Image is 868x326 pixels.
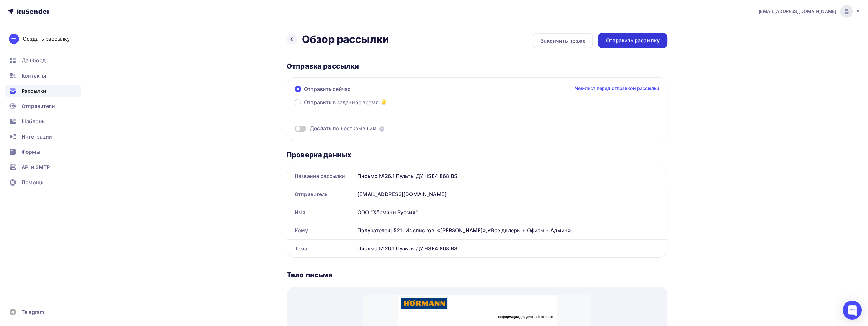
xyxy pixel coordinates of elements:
[117,171,155,176] span: В случае вопросов,
[22,118,46,125] span: Шаблоны
[22,102,55,110] span: Отправители
[38,28,190,28] table: divider
[5,100,81,112] a: Отправители
[117,171,177,187] p: пожалуйста, обращайтесь
[759,8,836,15] span: [EMAIL_ADDRESS][DOMAIN_NAME]
[135,20,190,24] strong: Информация для дистрибьюторов
[38,131,190,137] p: С уважением,
[5,146,81,158] a: Формы
[606,37,660,44] div: Отправить рассылку
[287,62,667,71] div: Отправка рассылки
[540,37,585,44] div: Закончить позже
[310,125,377,132] span: Дослать по неоткрывшим
[287,150,667,159] div: Проверка данных
[92,200,135,205] a: Отписаться от рассылки
[22,179,43,186] span: Помощь
[117,177,177,187] span: к региональному представителю!
[287,270,667,279] div: Тело письма
[5,85,81,97] a: Рассылки
[5,69,81,82] a: Контакты
[759,5,860,18] a: [EMAIL_ADDRESS][DOMAIN_NAME]
[355,203,667,221] div: ООО "Хёрманн Руссия"
[38,51,130,56] span: Уважаемые дамы и [DEMOGRAPHIC_DATA],
[38,63,190,69] p: в продолжение нашего письма №26 от [DATE],
[38,81,190,100] p: С [DEMOGRAPHIC_DATA] мы продолжаем отгрузку пультов ДУ HSE4 868 BS в обычном режиме без каких-либ...
[38,69,190,81] p: сообщаем вам, что нам удалось оперативно исправить указанный ранее дефект.
[38,39,91,44] strong: Пульты ДУ HSE4 868 BS
[23,35,70,43] div: Создать рассылку
[287,185,355,203] div: Отправитель
[357,227,659,234] div: Получателей: 521. Из списков: «[PERSON_NAME]»,«Все дилеры + Офисы + Админ».
[22,57,46,64] span: Дашборд
[304,98,379,106] span: Отправить в заданное время
[22,72,46,79] span: Контакты
[22,148,40,156] span: Формы
[22,308,44,316] span: Telegram
[22,87,46,95] span: Рассылки
[355,167,667,185] div: Письмо №26.1 Пульты ДУ HSE4 868 BS
[38,112,190,125] p: Просим решать данный вопрос в рабочем порядке с региональным менеджером или начальником склада, о...
[38,33,132,38] strong: Информационное письмо №26.1 от [DATE]
[38,144,190,156] p: Отдел маркетинга ООО «Хёрманн Руссия»
[5,54,81,67] a: Дашборд
[38,106,190,112] p: Ранее полученные пульты мы готовы обменять на новые.
[355,185,667,203] div: [EMAIL_ADDRESS][DOMAIN_NAME]
[302,33,389,46] h2: Обзор рассылки
[287,221,355,239] div: Кому
[575,85,659,92] a: Чек-лист перед отправкой рассылки
[5,115,81,128] a: Шаблоны
[22,133,52,140] span: Интеграции
[22,163,50,171] span: API и SMTP
[287,240,355,257] div: Тема
[304,85,350,93] span: Отправить сейчас
[287,203,355,221] div: Имя
[287,167,355,185] div: Название рассылки
[355,240,667,257] div: Письмо №26.1 Пульты ДУ HSE4 868 BS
